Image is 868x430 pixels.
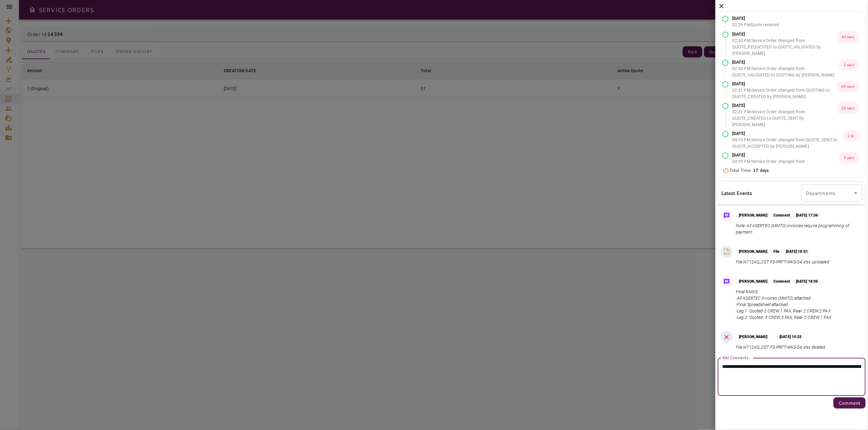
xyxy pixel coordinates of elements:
[736,223,860,235] p: Note: All ASERTEC (MMTO) invoices require programming of payment.
[839,59,859,71] p: 2 secs
[732,109,837,128] p: 02:31 PM : Service Order changed from QUOTE_CREATED to QUOTE_SENT by [PERSON_NAME]
[770,279,793,284] p: Comment
[843,130,859,142] p: 1 hr
[736,213,770,218] p: [PERSON_NAME]
[837,31,859,43] p: 34 secs
[732,152,839,158] p: [DATE]
[783,249,811,254] p: [DATE] 18:01
[776,334,805,340] p: [DATE] 10:32
[722,277,731,286] img: Message Icon
[732,102,837,109] p: [DATE]
[736,289,831,321] p: Final RMKS: -All ASERTEC invoices (MMTO) attached- -Final Spreadsheet attached -Leg 1: Quoted-2 C...
[732,22,779,28] p: 02:29 PM Quote received
[736,334,770,340] p: [PERSON_NAME]
[736,279,770,284] p: [PERSON_NAME]
[732,158,839,178] p: 04:19 PM : Service Order changed from QUOTE_ACCEPTED to AWAITING_ASSIGNMENT by [PERSON_NAME]
[838,399,861,407] p: Comment
[839,152,859,164] p: 3 secs
[732,87,837,100] p: 02:31 PM : Service Order changed from QUOTING to QUOTE_CREATED by [PERSON_NAME]
[722,247,731,256] img: PDF File
[770,249,783,254] p: File
[722,167,729,174] img: Timer Icon
[732,130,843,137] p: [DATE]
[753,167,769,173] b: 17 days
[837,102,859,114] p: 26 secs
[722,211,731,220] img: Message Icon
[852,189,860,197] button: Open
[729,167,769,174] p: Total Time:
[736,344,826,351] p: File N712AQ_CST FS-PRFT-WKS-04.xlsx deleted
[732,37,837,57] p: 02:30 PM : Service Order changed from QUOTE_REQUESTED to QUOTE_VALIDATED by [PERSON_NAME]
[732,81,837,87] p: [DATE]
[732,65,839,78] p: 02:30 PM : Service Order changed from QUOTE_VALIDATED to QUOTING by [PERSON_NAME]
[732,137,843,150] p: 04:19 PM : Service Order changed from QUOTE_SENT to QUOTE_ACCEPTED by [PERSON_NAME]
[736,259,830,265] p: File N712AQ_CST FS-PRFT-WKS-04.xlsx uploaded
[732,15,779,22] p: [DATE]
[793,213,821,218] p: [DATE] 17:56
[732,59,839,65] p: [DATE]
[793,279,821,284] p: [DATE] 18:05
[837,81,859,92] p: 56 secs
[770,213,793,218] p: Comment
[834,397,866,408] button: Comment
[722,355,751,360] label: Add Comments...
[721,189,752,197] h6: Latest Events
[732,31,837,37] p: [DATE]
[736,249,770,254] p: [PERSON_NAME]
